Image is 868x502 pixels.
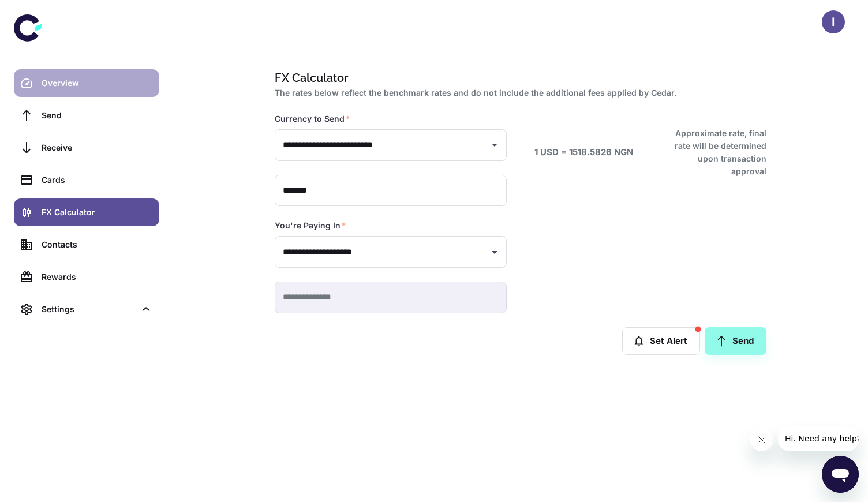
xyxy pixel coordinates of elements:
[14,231,159,259] a: Contacts
[750,428,773,451] iframe: Close message
[42,238,152,251] div: Contacts
[14,198,159,226] a: FX Calculator
[7,8,83,17] span: Hi. Need any help?
[778,426,859,451] iframe: Message from company
[42,271,152,283] div: Rewards
[14,134,159,162] a: Receive
[42,141,152,154] div: Receive
[275,220,346,231] label: You're Paying In
[662,127,766,178] h6: Approximate rate, final rate will be determined upon transaction approval
[275,69,762,87] h1: FX Calculator
[822,456,859,493] iframe: Button to launch messaging window
[14,102,159,129] a: Send
[14,166,159,194] a: Cards
[14,69,159,97] a: Overview
[14,263,159,291] a: Rewards
[487,137,503,153] button: Open
[42,303,135,316] div: Settings
[534,146,633,159] h6: 1 USD = 1518.5826 NGN
[14,295,159,323] div: Settings
[42,109,152,122] div: Send
[705,327,766,355] a: Send
[487,244,503,260] button: Open
[42,174,152,186] div: Cards
[822,10,845,33] button: I
[622,327,700,355] button: Set Alert
[42,77,152,89] div: Overview
[275,113,350,125] label: Currency to Send
[42,206,152,219] div: FX Calculator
